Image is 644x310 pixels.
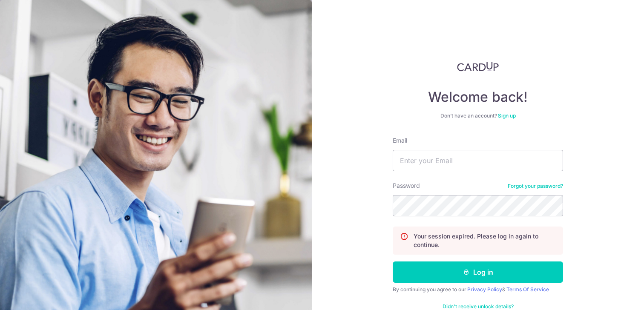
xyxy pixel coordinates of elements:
a: Sign up [498,112,516,119]
label: Password [393,181,420,190]
a: Privacy Policy [467,286,502,293]
a: Terms Of Service [506,286,549,293]
div: By continuing you agree to our & [393,286,563,293]
p: Your session expired. Please log in again to continue. [414,232,556,249]
div: Don’t have an account? [393,112,563,119]
img: CardUp Logo [457,61,499,72]
button: Log in [393,261,563,283]
label: Email [393,136,407,145]
a: Didn't receive unlock details? [443,303,514,310]
a: Forgot your password? [508,183,563,189]
h4: Welcome back! [393,89,563,106]
input: Enter your Email [393,150,563,171]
